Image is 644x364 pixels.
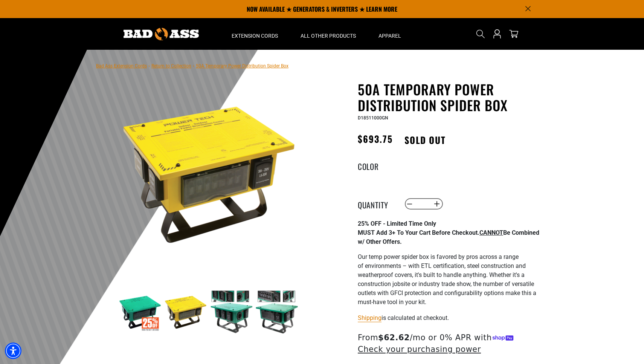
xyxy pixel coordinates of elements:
[358,81,542,113] h1: 50A Temporary Power Distribution Spider Box
[255,290,299,334] img: green
[358,314,382,321] a: Shipping
[96,61,288,70] nav: breadcrumbs
[164,290,208,334] img: yellow
[358,161,395,170] legend: Color
[358,253,536,306] span: Our temp power spider box is favored by pros across a range of environments – with ETL certificat...
[193,63,194,69] span: ›
[5,343,21,359] div: Accessibility Menu
[358,219,542,307] div: Page 1
[118,83,300,265] img: yellow
[358,199,395,209] label: Quantity
[479,229,503,236] span: CANNOT
[148,63,150,69] span: ›
[232,32,278,39] span: Extension Cords
[220,18,289,50] summary: Extension Cords
[289,18,367,50] summary: All Other Products
[96,63,147,69] a: Bad Ass Extension Cords
[358,220,436,227] strong: 25% OFF - Limited Time Only
[151,63,191,69] a: Return to Collection
[378,32,401,39] span: Apparel
[358,115,388,121] span: D18511000GN
[358,313,542,323] div: is calculated at checkout.
[397,131,454,148] span: Sold out
[508,29,520,38] a: cart
[358,229,539,245] strong: MUST Add 3+ To Your Cart Before Checkout. Be Combined w/ Other Offers.
[475,28,487,40] summary: Search
[196,63,288,69] span: 50A Temporary Power Distribution Spider Box
[491,18,503,50] a: Open this option
[301,32,356,39] span: All Other Products
[124,28,199,40] img: Bad Ass Extension Cords
[367,18,412,50] summary: Apparel
[358,132,393,145] span: $693.75
[209,290,253,334] img: green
